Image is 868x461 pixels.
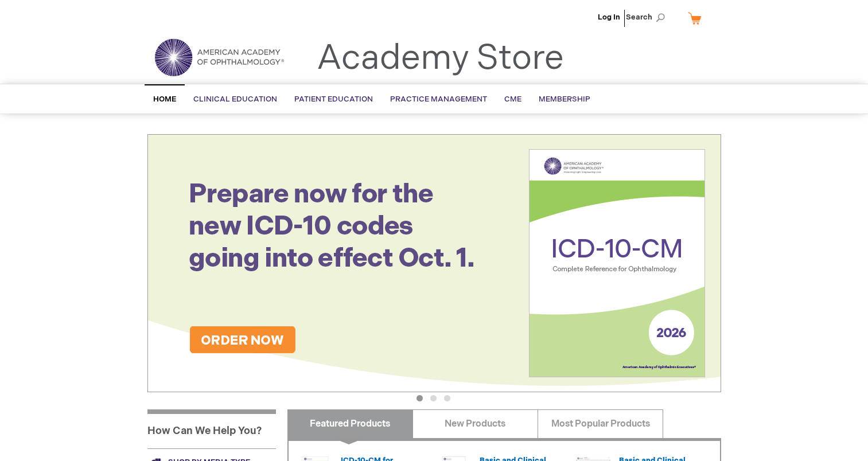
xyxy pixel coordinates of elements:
[539,95,590,104] span: Membership
[153,95,176,104] span: Home
[294,95,373,104] span: Patient Education
[417,395,423,401] button: 1 of 3
[412,409,538,438] a: New Products
[390,95,487,104] span: Practice Management
[538,409,663,438] a: Most Popular Products
[626,6,670,29] span: Search
[317,38,564,79] a: Academy Store
[147,409,276,448] h1: How Can We Help You?
[193,95,277,104] span: Clinical Education
[430,395,437,401] button: 2 of 3
[444,395,450,401] button: 3 of 3
[504,95,521,104] span: CME
[598,13,620,22] a: Log In
[287,409,413,438] a: Featured Products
